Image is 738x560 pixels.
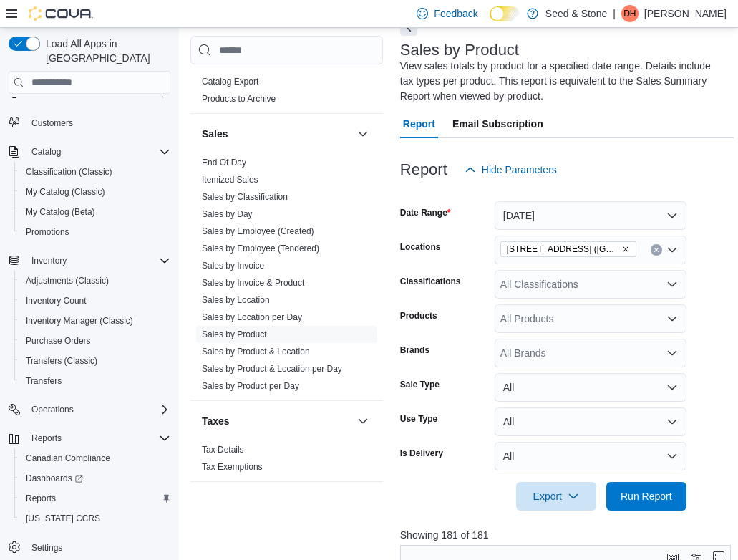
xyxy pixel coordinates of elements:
a: Sales by Invoice [202,261,264,271]
button: Open list of options [666,313,678,324]
a: Tax Details [202,445,244,455]
button: Taxes [202,414,351,428]
span: Operations [26,401,170,418]
button: Catalog [26,143,67,160]
a: Customers [26,115,79,132]
span: My Catalog (Classic) [26,186,105,198]
button: Inventory [26,252,72,269]
button: Settings [3,537,176,558]
span: Catalog [26,143,170,160]
a: Promotions [20,223,75,241]
p: | [613,5,616,22]
a: Itemized Sales [202,175,258,185]
span: Classification (Classic) [20,163,170,180]
p: [PERSON_NAME] [644,5,727,22]
label: Classifications [400,276,461,287]
button: Reports [3,428,176,448]
button: [US_STATE] CCRS [14,508,176,528]
a: Inventory Manager (Classic) [20,312,139,329]
button: Open list of options [666,347,678,359]
a: Canadian Compliance [20,450,116,467]
span: Promotions [26,226,69,238]
a: Sales by Product & Location [202,347,310,357]
button: Open list of options [666,279,678,290]
button: My Catalog (Classic) [14,182,176,202]
span: My Catalog (Beta) [26,206,95,218]
button: Inventory Manager (Classic) [14,311,176,331]
button: All [495,407,686,436]
div: View sales totals by product for a specified date range. Details include tax types per product. T... [400,59,727,104]
button: My Catalog (Beta) [14,202,176,222]
span: Tax Exemptions [202,461,263,473]
span: Tax Details [202,444,244,455]
button: Canadian Compliance [14,448,176,468]
a: Sales by Product per Day [202,381,299,391]
span: Inventory Count [20,292,170,309]
a: Transfers (Classic) [20,352,103,370]
p: Showing 181 of 181 [400,528,734,542]
span: Dark Mode [490,21,490,22]
span: Promotions [20,223,170,241]
span: Catalog [31,146,61,158]
span: Transfers (Classic) [26,355,97,367]
h3: Report [400,161,447,178]
span: Hide Parameters [482,163,557,177]
span: DH [623,5,636,22]
a: Settings [26,539,68,556]
span: Washington CCRS [20,510,170,527]
div: Taxes [190,441,383,481]
span: [US_STATE] CCRS [26,513,100,524]
span: Email Subscription [452,110,543,138]
span: Run Report [621,489,672,503]
span: Sales by Location per Day [202,312,302,323]
button: Inventory [3,251,176,271]
button: Open list of options [666,244,678,256]
span: Sales by Employee (Tendered) [202,243,319,254]
span: Export [525,482,588,511]
span: Reports [26,430,170,447]
span: Customers [26,113,170,131]
label: Brands [400,344,429,356]
span: Sales by Product & Location [202,346,310,357]
a: Catalog Export [202,77,258,87]
span: Sales by Product per Day [202,380,299,392]
label: Products [400,310,437,322]
span: Products to Archive [202,93,276,105]
span: Transfers [26,375,62,387]
span: Catalog Export [202,76,258,87]
span: Operations [31,404,74,415]
span: Sales by Day [202,208,253,220]
button: Export [516,482,596,511]
button: Adjustments (Classic) [14,271,176,291]
span: Settings [26,539,170,556]
a: End Of Day [202,158,246,168]
button: Promotions [14,222,176,242]
span: Sales by Classification [202,191,288,203]
span: Inventory Count [26,295,87,306]
div: Doug Hart [621,5,639,22]
span: Sales by Product [202,329,267,340]
a: Sales by Product & Location per Day [202,364,342,374]
button: Inventory Count [14,291,176,311]
span: Purchase Orders [20,332,170,349]
label: Date Range [400,207,451,218]
button: Transfers (Classic) [14,351,176,371]
span: Inventory [26,252,170,269]
span: Inventory Manager (Classic) [20,312,170,329]
a: Sales by Invoice & Product [202,278,304,288]
span: Sales by Invoice & Product [202,277,304,289]
span: Classification (Classic) [26,166,112,178]
span: Purchase Orders [26,335,91,347]
button: Remove 616 Fort St. (Bay Centre) from selection in this group [621,245,630,254]
button: Transfers [14,371,176,391]
button: Classification (Classic) [14,162,176,182]
h3: Sales by Product [400,42,519,59]
span: Sales by Employee (Created) [202,226,314,237]
a: Reports [20,490,62,507]
button: Run Report [606,482,686,511]
button: Reports [26,430,67,447]
span: 616 Fort St. (Bay Centre) [500,241,636,257]
a: Dashboards [20,470,89,487]
span: Inventory [31,255,67,266]
input: Dark Mode [490,6,520,21]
